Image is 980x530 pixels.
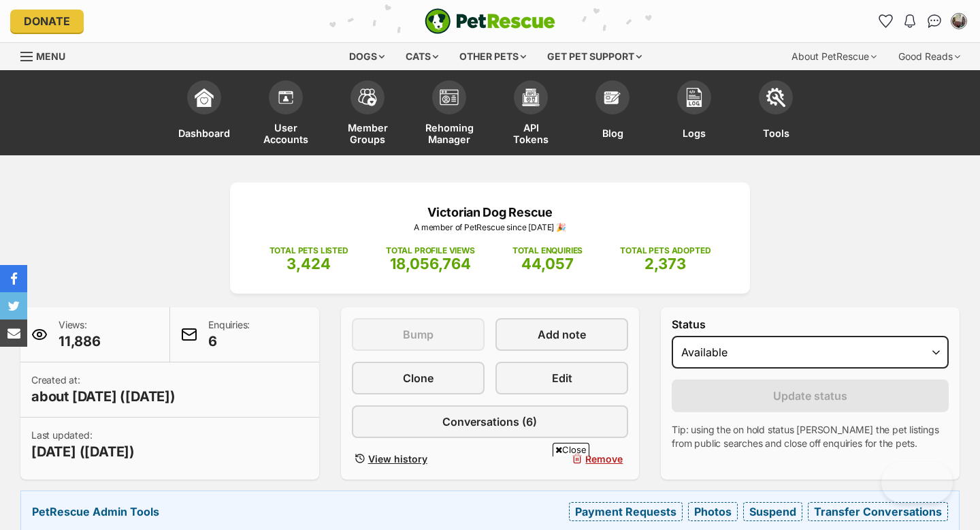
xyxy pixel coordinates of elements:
span: Rehoming Manager [425,121,474,145]
span: [DATE] ([DATE]) [31,442,135,461]
span: View history [368,452,427,466]
iframe: Help Scout Beacon - Open [881,462,953,503]
img: logs-icon-5bf4c29380941ae54b88474b1138927238aebebbc450bc62c8517511492d5a22.svg [685,88,704,107]
span: Member Groups [344,121,391,145]
div: Other pets [450,43,536,70]
span: 11,886 [59,332,101,351]
p: Last updated: [31,428,135,461]
img: dashboard-icon-eb2f2d2d3e046f16d808141f083e7271f6b2e854fb5c12c21221c1fb7104beca.svg [195,88,214,107]
span: Bump [403,326,434,343]
iframe: Advertisement [242,462,738,523]
a: API Tokens [490,74,572,155]
span: Tools [763,121,789,145]
div: Good Reads [889,43,970,70]
span: Menu [36,50,65,62]
a: PetRescue [425,8,555,34]
a: Edit [495,362,628,394]
img: blogs-icon-e71fceff818bbaa76155c998696f2ea9b8fc06abc828b24f45ee82a475c2fd99.svg [603,88,622,107]
a: Transfer Conversations [808,502,948,521]
a: Dashboard [163,74,245,155]
a: Favourites [875,10,896,32]
a: Tools [735,74,817,155]
a: Menu [20,43,75,67]
span: about [DATE] ([DATE]) [31,387,176,406]
img: members-icon-d6bcda0bfb97e5ba05b48644448dc2971f67d37433e5abca221da40c41542bd5.svg [276,88,295,107]
span: 44,057 [521,255,574,272]
p: Views: [59,318,101,351]
a: Member Groups [327,74,408,155]
p: Victorian Dog Rescue [250,203,730,221]
span: User Accounts [262,121,310,145]
p: TOTAL PETS ADOPTED [620,245,710,257]
span: 6 [208,332,250,351]
img: Susan Irwin profile pic [952,14,966,28]
span: 18,056,764 [390,255,471,272]
span: Edit [552,370,572,386]
span: Blog [602,121,623,145]
a: Rehoming Manager [408,74,490,155]
p: Tip: using the on hold status [PERSON_NAME] the pet listings from public searches and close off e... [672,423,949,450]
button: Update status [672,379,949,412]
span: 2,373 [644,255,686,272]
img: api-icon-849e3a9e6f871e3acf1f60245d25b4cd0aad652aa5f5372336901a6a67317bd8.svg [521,88,540,107]
p: TOTAL PROFILE VIEWS [386,245,475,257]
a: View history [352,449,485,469]
div: Dogs [340,43,394,70]
ul: Account quick links [875,10,970,32]
a: Conversations [924,10,945,32]
a: Add note [495,318,628,351]
p: Created at: [31,373,176,406]
label: Status [672,318,949,330]
span: Add note [538,326,586,343]
a: Donate [10,10,84,33]
a: Logs [653,74,735,155]
span: Remove [585,452,623,466]
img: tools-icon-677f8b7d46040df57c17cb185196fc8e01b2b03676c49af7ba82c462532e62ee.svg [766,88,785,107]
span: API Tokens [507,121,555,145]
a: User Accounts [245,74,327,155]
strong: PetRescue Admin Tools [32,505,159,518]
span: 3,424 [287,255,331,272]
p: Enquiries: [208,318,250,351]
img: notifications-46538b983faf8c2785f20acdc204bb7945ddae34d4c08c2a6579f10ce5e182be.svg [904,14,915,28]
img: team-members-icon-5396bd8760b3fe7c0b43da4ab00e1e3bb1a5d9ba89233759b79545d2d3fc5d0d.svg [358,89,377,106]
p: TOTAL PETS LISTED [269,245,348,257]
a: Conversations (6) [352,405,629,438]
span: Clone [403,370,434,386]
div: Cats [396,43,448,70]
button: Notifications [899,10,921,32]
img: group-profile-icon-3fa3cf56718a62981997c0bc7e787c4b2cf8bcc04b72c1350f741eb67cf2f40e.svg [440,89,459,106]
button: Bump [352,318,485,351]
div: About PetRescue [782,43,886,70]
p: A member of PetRescue since [DATE] 🎉 [250,221,730,234]
img: chat-41dd97257d64d25036548639549fe6c8038ab92f7586957e7f3b1b290dea8141.svg [928,14,942,28]
a: Blog [572,74,653,155]
a: Clone [352,362,485,394]
button: My account [948,10,970,32]
span: Logs [683,121,706,145]
span: Conversations (6) [442,414,537,430]
button: Remove [495,449,628,469]
div: Get pet support [538,43,651,70]
span: Dashboard [178,121,230,145]
a: Suspend [743,502,802,521]
span: Update status [773,388,847,404]
img: logo-e224e6f780fb5917bec1dbf3a21bbac754714ae5b6737aabdf751b685950b380.svg [425,8,555,34]
span: Close [553,443,589,456]
p: TOTAL ENQUIRIES [512,245,583,257]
